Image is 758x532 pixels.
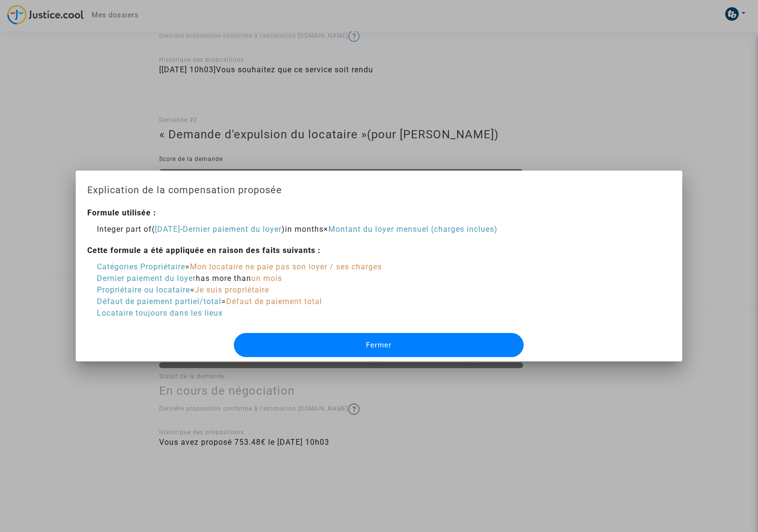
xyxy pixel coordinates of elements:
[251,274,282,283] span: un mois
[226,297,322,306] span: Défaut de paiement total
[97,297,221,306] span: Défaut de paiement partiel/total
[87,245,498,256] div: Cette formule a été appliquée en raison des faits suivants :
[285,225,324,234] span: in months
[324,225,328,234] span: ×
[196,274,251,283] span: has more than
[97,225,152,234] span: Integer part of
[185,262,190,271] span: =
[190,262,382,271] span: Mon locataire ne paie pas son loyer / ses charges
[152,225,155,234] span: (
[221,297,226,306] span: =
[97,274,196,283] span: Dernier paiement du loyer
[87,207,498,219] div: Formule utilisée :
[366,341,392,349] span: Fermer
[282,225,285,234] span: )
[155,225,180,234] span: [DATE]
[234,333,524,357] button: Fermer
[87,182,671,198] h1: Explication de la compensation proposée
[97,262,185,271] span: Catégories Propriétaire
[328,225,498,234] span: Montant du loyer mensuel (charges inclues)
[190,285,195,294] span: =
[180,225,183,234] span: -
[183,225,282,234] span: Dernier paiement du loyer
[97,285,190,294] span: Propriétaire ou locataire
[195,285,269,294] span: Je suis propriétaire
[97,308,223,318] span: Locataire toujours dans les lieux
